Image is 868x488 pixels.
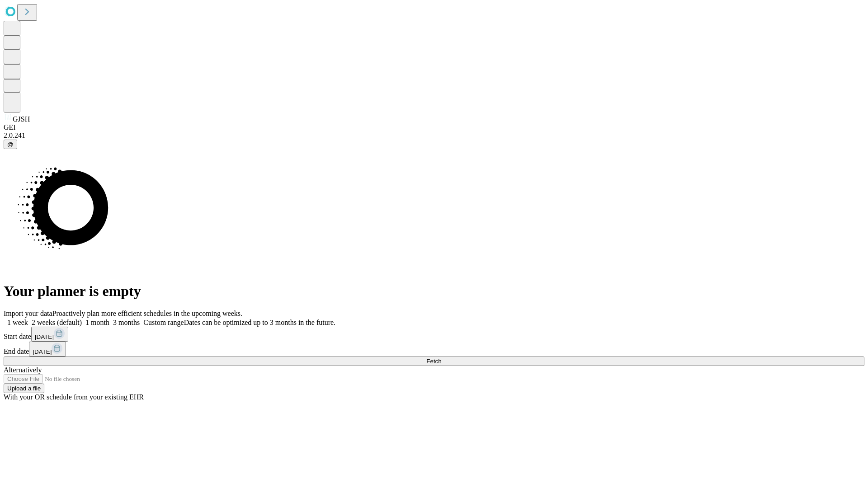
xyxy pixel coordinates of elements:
span: 1 month [85,319,109,326]
div: GEI [4,123,864,131]
span: 1 week [7,319,28,326]
span: Alternatively [4,366,42,374]
span: With your OR schedule from your existing EHR [4,393,144,401]
button: Fetch [4,357,864,366]
span: Import your data [4,310,52,317]
button: Upload a file [4,384,44,393]
span: Fetch [426,358,441,365]
span: Proactively plan more efficient schedules in the upcoming weeks. [52,310,242,317]
span: Dates can be optimized up to 3 months in the future. [184,319,335,326]
span: GJSH [13,115,30,123]
button: @ [4,140,17,149]
button: [DATE] [31,327,68,342]
div: 2.0.241 [4,131,864,140]
h1: Your planner is empty [4,283,864,300]
span: [DATE] [35,333,54,340]
div: Start date [4,327,864,342]
div: End date [4,342,864,357]
span: 2 weeks (default) [32,319,82,326]
button: [DATE] [29,342,66,357]
span: 3 months [113,319,140,326]
span: Custom range [143,319,184,326]
span: [DATE] [33,348,52,355]
span: @ [7,141,14,148]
